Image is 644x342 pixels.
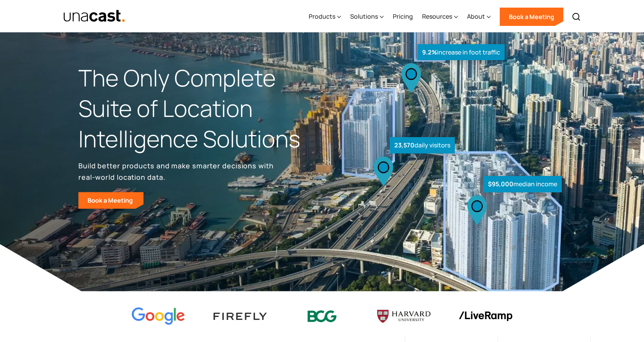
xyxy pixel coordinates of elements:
h1: The Only Complete Suite of Location Intelligence Solutions [78,63,322,154]
img: Firefly Advertising logo [214,313,267,320]
div: About [467,12,485,21]
strong: 9.2% [422,48,437,56]
img: Unacast text logo [63,10,125,23]
img: liveramp logo [459,312,512,321]
div: increase in foot traffic [418,44,505,61]
div: daily visitors [390,137,455,153]
strong: 23,570 [394,141,414,149]
a: Book a Meeting [500,8,563,26]
div: About [467,1,491,32]
img: Search icon [572,12,581,21]
div: Resources [422,1,458,32]
strong: $95,000 [488,180,513,188]
div: Products [309,12,335,21]
img: Harvard U logo [377,307,430,326]
div: median income [483,176,562,192]
img: Google logo Color [132,307,185,325]
div: Solutions [350,12,378,21]
a: Pricing [393,1,413,32]
div: Products [309,1,341,32]
div: Solutions [350,1,384,32]
p: Build better products and make smarter decisions with real-world location data. [78,160,276,183]
img: BCG logo [295,305,349,327]
div: Resources [422,12,452,21]
a: Book a Meeting [78,192,143,209]
a: home [63,10,125,23]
